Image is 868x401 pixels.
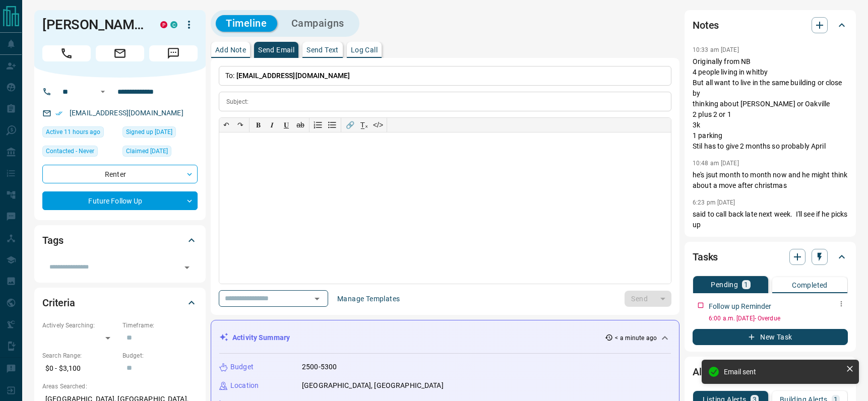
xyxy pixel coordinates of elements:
[42,291,198,315] div: Criteria
[711,281,738,288] p: Pending
[122,321,198,330] p: Timeframe:
[233,118,247,132] button: ↷
[149,45,198,61] span: Message
[371,118,385,132] button: </>
[42,17,145,33] h1: [PERSON_NAME]
[230,362,254,372] p: Budget
[709,301,771,312] p: Follow up Reminder
[693,170,848,191] p: he's jsut month to month now and he might think about a move after christmas
[693,160,739,167] p: 10:48 am [DATE]
[693,56,848,152] p: Originally from NB 4 people living in whitby But all want to live in the same building or close b...
[351,46,378,53] p: Log Call
[170,21,177,28] div: condos.ca
[310,292,324,306] button: Open
[693,364,719,380] h2: Alerts
[126,127,172,137] span: Signed up [DATE]
[236,72,350,80] span: [EMAIL_ADDRESS][DOMAIN_NAME]
[42,321,117,330] p: Actively Searching:
[325,118,339,132] button: Bullet list
[42,165,198,183] div: Renter
[226,97,249,106] p: Subject:
[293,118,307,132] button: ab
[724,368,842,376] div: Email sent
[693,329,848,345] button: New Task
[296,121,304,129] s: ab
[219,66,671,86] p: To:
[46,146,94,156] span: Contacted - Never
[42,228,198,252] div: Tags
[232,332,290,343] p: Activity Summary
[126,146,168,156] span: Claimed [DATE]
[311,118,325,132] button: Numbered list
[302,362,337,372] p: 2500-5300
[302,380,444,391] p: [GEOGRAPHIC_DATA], [GEOGRAPHIC_DATA]
[219,118,233,132] button: ↶
[331,291,406,307] button: Manage Templates
[693,249,718,265] h2: Tasks
[251,118,265,132] button: 𝐁
[343,118,357,132] button: 🔗
[42,360,117,377] p: $0 - $3,100
[42,45,91,61] span: Call
[792,282,828,289] p: Completed
[42,126,117,141] div: Thu Aug 14 2025
[709,314,848,323] p: 6:00 a.m. [DATE] - Overdue
[284,121,289,129] span: 𝐔
[42,351,117,360] p: Search Range:
[122,351,198,360] p: Budget:
[306,46,339,53] p: Send Text
[42,191,198,210] div: Future Follow Up
[693,360,848,384] div: Alerts
[281,15,354,32] button: Campaigns
[357,118,371,132] button: T̲ₓ
[42,382,198,391] p: Areas Searched:
[180,260,194,275] button: Open
[160,21,167,28] div: property.ca
[96,45,144,61] span: Email
[219,328,671,347] div: Activity Summary< a minute ago
[215,46,246,53] p: Add Note
[279,118,293,132] button: 𝐔
[70,109,183,117] a: [EMAIL_ADDRESS][DOMAIN_NAME]
[42,295,75,311] h2: Criteria
[216,15,277,32] button: Timeline
[258,46,294,53] p: Send Email
[230,380,259,391] p: Location
[97,86,109,98] button: Open
[42,232,63,248] h2: Tags
[693,46,739,53] p: 10:33 am [DATE]
[122,146,198,160] div: Thu Jun 01 2023
[693,245,848,269] div: Tasks
[693,17,719,33] h2: Notes
[55,110,63,117] svg: Email Verified
[693,199,735,206] p: 6:23 pm [DATE]
[615,333,657,343] p: < a minute ago
[625,291,671,307] div: split button
[122,126,198,141] div: Mon May 15 2023
[693,13,848,37] div: Notes
[744,281,748,288] p: 1
[693,209,848,230] p: said to call back late next week. I'll see if he picks up
[265,118,279,132] button: 𝑰
[46,127,100,137] span: Active 11 hours ago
